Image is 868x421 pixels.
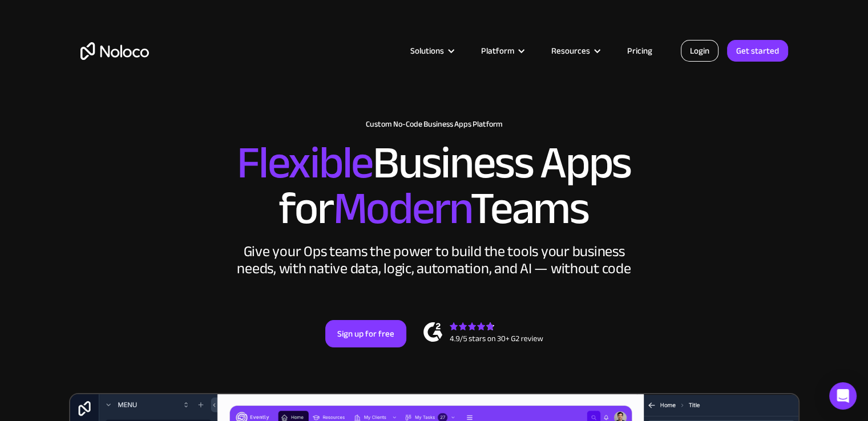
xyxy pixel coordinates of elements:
div: Open Intercom Messenger [829,382,857,410]
h1: Custom No-Code Business Apps Platform [80,120,788,129]
a: Login [681,40,718,62]
div: Resources [537,43,613,58]
a: Pricing [613,43,667,58]
div: Platform [481,43,514,58]
div: Resources [551,43,590,58]
span: Modern [333,166,470,251]
a: Sign up for free [325,320,406,347]
div: Give your Ops teams the power to build the tools your business needs, with native data, logic, au... [235,243,634,277]
span: Flexible [237,120,373,205]
a: home [80,42,149,60]
div: Solutions [410,43,444,58]
a: Get started [727,40,788,62]
div: Platform [467,43,537,58]
h2: Business Apps for Teams [80,140,788,232]
div: Solutions [396,43,467,58]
